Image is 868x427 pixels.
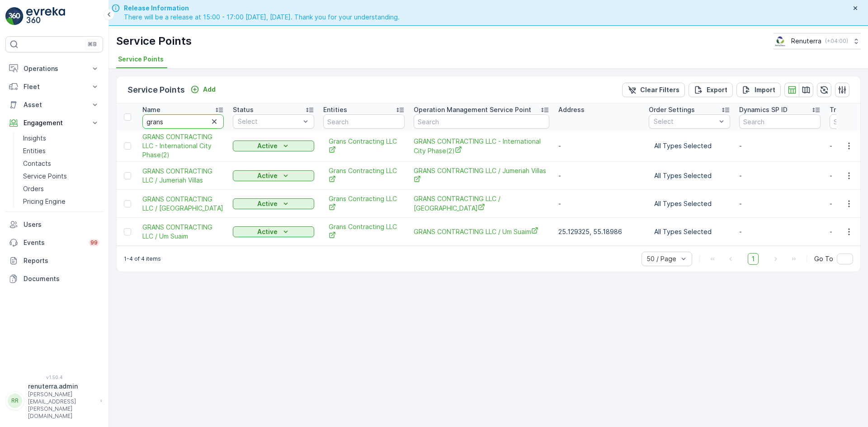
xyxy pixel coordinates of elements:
p: ⌘B [88,41,97,48]
span: Grans Contracting LLC [329,137,399,155]
td: - [554,162,644,190]
a: GRANS CONTRACTING LLC - International City Phase(2) [142,132,224,160]
button: Clear Filters [622,83,685,97]
button: Add [187,84,219,95]
a: Service Points [19,170,103,183]
div: Toggle Row Selected [124,200,131,207]
button: Active [233,198,314,209]
button: Active [233,226,314,237]
p: Import [755,85,775,94]
a: GRANS CONTRACTING LLC / Dubai Hills [414,194,549,213]
a: Grans Contracting LLC [329,222,399,241]
td: - [554,190,644,218]
a: Insights [19,132,103,145]
button: Active [233,141,314,151]
p: Export [707,85,727,94]
div: RR [8,394,22,408]
input: Search [142,114,224,129]
button: Active [233,170,314,181]
p: Active [257,141,278,150]
p: Orders [23,184,44,193]
p: Order Settings [649,105,695,114]
p: Select [238,117,300,126]
p: 1-4 of 4 items [124,255,161,263]
a: Grans Contracting LLC [329,194,399,213]
p: [PERSON_NAME][EMAIL_ADDRESS][PERSON_NAME][DOMAIN_NAME] [28,391,96,420]
p: Reports [24,256,99,265]
a: Pricing Engine [19,195,103,208]
p: Select [654,117,716,126]
p: Active [257,199,278,208]
p: Contacts [23,159,51,168]
a: Documents [5,270,103,288]
button: Asset [5,96,103,114]
button: Import [736,83,781,97]
a: Entities [19,145,103,157]
a: Contacts [19,157,103,170]
a: GRANS CONTRACTING LLC / Jumeriah Villas [142,167,224,185]
a: Events99 [5,234,103,252]
p: - [739,227,821,236]
button: Renuterra(+04:00) [774,33,861,49]
button: Operations [5,60,103,78]
p: - [739,141,821,150]
p: 99 [90,239,98,246]
img: logo_light-DOdMpM7g.png [26,7,65,25]
span: Release Information [124,4,400,13]
div: Toggle Row Selected [124,142,131,150]
div: Toggle Row Selected [124,172,131,179]
p: Entities [323,105,347,114]
p: - [739,171,821,180]
span: GRANS CONTRACTING LLC / [GEOGRAPHIC_DATA] [414,194,549,213]
input: Search [323,114,405,129]
a: GRANS CONTRACTING LLC / Jumeriah Villas [414,166,549,185]
p: Operation Management Service Point [414,105,531,114]
p: Pricing Engine [23,197,66,206]
p: 25.129325, 55.18986 [558,227,640,236]
p: Asset [24,100,85,109]
p: Service Points [127,84,185,96]
p: Documents [24,274,99,283]
div: Toggle Row Selected [124,228,131,235]
img: logo [5,7,24,25]
button: Engagement [5,114,103,132]
p: Fleet [24,82,85,91]
p: All Types Selected [654,199,725,208]
p: Service Points [23,172,67,181]
a: Grans Contracting LLC [329,166,399,185]
span: GRANS CONTRACTING LLC / [GEOGRAPHIC_DATA] [142,195,224,213]
p: All Types Selected [654,141,725,150]
button: Fleet [5,78,103,96]
p: Entities [23,146,46,155]
p: Users [24,220,99,229]
a: Users [5,216,103,234]
a: Orders [19,183,103,195]
a: GRANS CONTRACTING LLC - International City Phase(2) [414,137,549,155]
p: Events [24,238,83,247]
p: Service Points [116,34,192,48]
p: All Types Selected [654,171,725,180]
span: 1 [748,253,759,265]
td: - [554,131,644,162]
p: Active [257,171,278,180]
button: RRrenuterra.admin[PERSON_NAME][EMAIL_ADDRESS][PERSON_NAME][DOMAIN_NAME] [5,382,103,420]
span: There will be a release at 15:00 - 17:00 [DATE], [DATE]. Thank you for your understanding. [124,13,400,22]
span: Go To [814,254,833,263]
button: Export [689,83,733,97]
p: Add [203,85,216,94]
a: GRANS CONTRACTING LLC / Um Suaim [142,223,224,241]
p: Clear Filters [640,85,679,94]
p: Insights [23,134,46,143]
p: All Types Selected [654,227,725,236]
input: Search [414,114,549,129]
span: Service Points [118,55,164,64]
a: Reports [5,252,103,270]
img: Screenshot_2024-07-26_at_13.33.01.png [774,36,788,46]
